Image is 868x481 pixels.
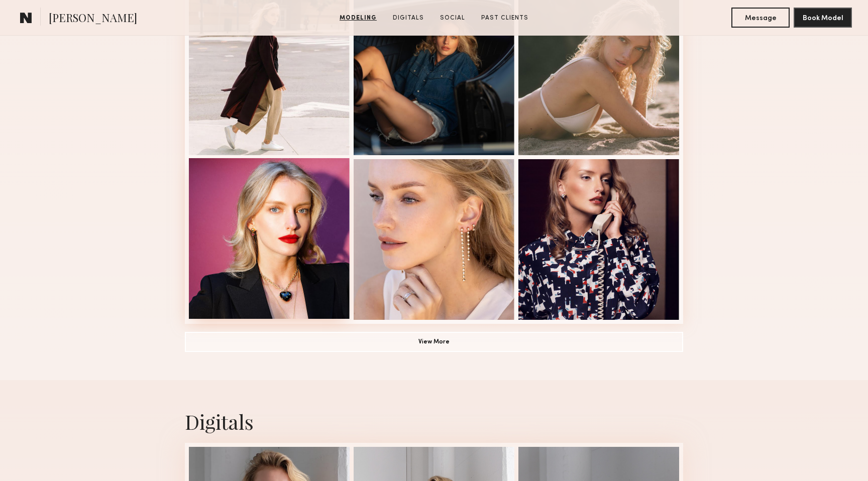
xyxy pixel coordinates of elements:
[477,14,532,23] a: Past Clients
[185,332,683,352] button: View More
[794,13,852,22] a: Book Model
[336,14,381,23] a: Modeling
[49,10,137,28] span: [PERSON_NAME]
[794,8,852,28] button: Book Model
[185,408,683,435] div: Digitals
[731,8,790,28] button: Message
[436,14,469,23] a: Social
[389,14,428,23] a: Digitals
